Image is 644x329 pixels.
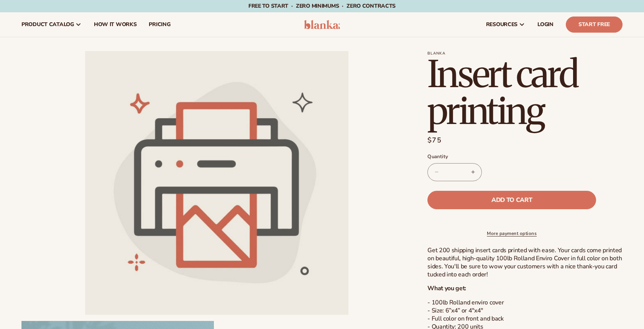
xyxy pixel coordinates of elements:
a: Start Free [566,17,623,33]
button: Add to cart [427,191,596,209]
span: Free to start · ZERO minimums · ZERO contracts [248,2,396,10]
a: More payment options [427,230,596,237]
p: Get 200 shipping insert cards printed with ease. Your cards come printed on beautiful, high-quali... [427,246,623,278]
strong: What you get: [427,284,466,293]
a: LOGIN [531,12,560,37]
label: Quantity [427,153,596,161]
a: product catalog [15,12,88,37]
span: Add to cart [491,197,532,203]
a: How It Works [88,12,143,37]
span: How It Works [94,21,137,28]
h1: Insert card printing [427,56,623,129]
img: logo [304,20,340,29]
a: resources [480,12,531,37]
span: resources [486,21,517,28]
span: pricing [149,21,170,28]
span: LOGIN [537,21,554,28]
span: product catalog [21,21,74,28]
a: pricing [143,12,176,37]
span: $75 [427,135,442,145]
